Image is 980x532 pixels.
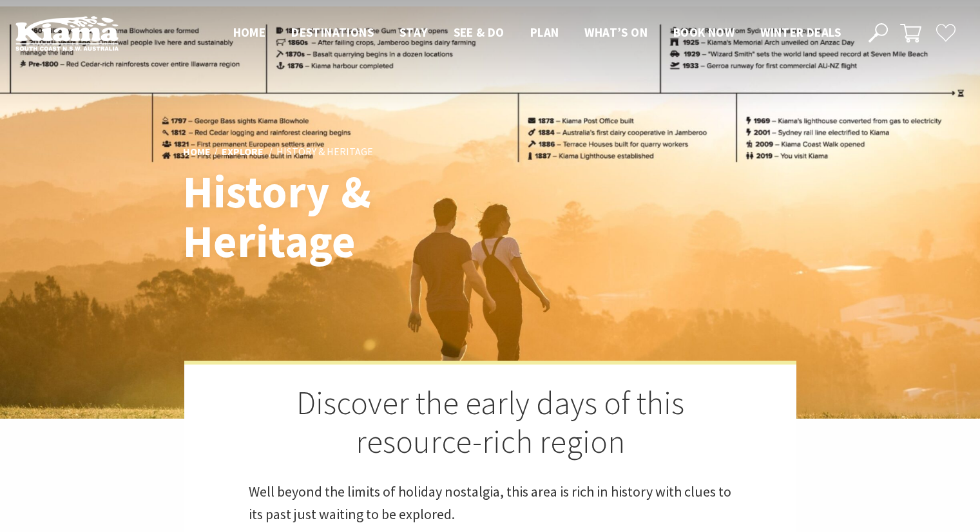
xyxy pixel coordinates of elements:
[399,24,428,40] span: Stay
[760,24,841,40] span: Winter Deals
[276,144,373,160] li: History & Heritage
[15,15,119,51] img: Kiama Logo
[454,24,504,40] span: See & Do
[222,145,264,159] a: Explore
[249,384,732,461] h2: Discover the early days of this resource-rich region
[220,23,854,44] nav: Main Menu
[584,24,648,40] span: What’s On
[183,167,547,267] h1: History & Heritage
[291,24,374,40] span: Destinations
[249,480,732,526] p: Well beyond the limits of holiday nostalgia, this area is rich in history with clues to its past ...
[183,145,211,159] a: Home
[530,24,559,40] span: Plan
[673,24,735,40] span: Book now
[233,24,266,40] span: Home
